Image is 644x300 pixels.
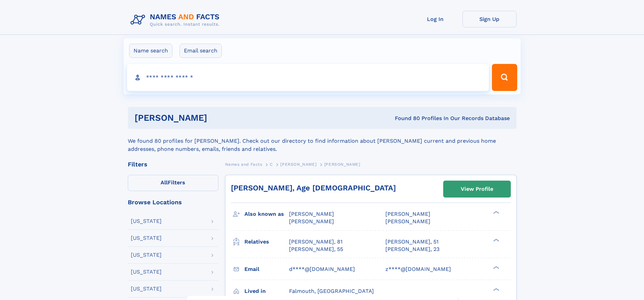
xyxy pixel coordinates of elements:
[225,160,262,168] a: Names and Facts
[180,44,222,58] label: Email search
[301,115,510,122] div: Found 80 Profiles In Our Records Database
[129,44,172,58] label: Name search
[462,11,517,27] a: Sign Up
[131,286,162,292] div: [US_STATE]
[324,162,360,167] span: [PERSON_NAME]
[385,238,438,246] a: [PERSON_NAME], 51
[492,287,500,292] div: ❯
[408,11,462,27] a: Log In
[461,181,493,197] div: View Profile
[131,269,162,275] div: [US_STATE]
[492,64,517,91] button: Search Button
[128,11,225,29] img: Logo Names and Facts
[270,162,273,167] span: C
[127,64,489,91] input: search input
[244,236,289,248] h3: Relatives
[385,246,439,253] a: [PERSON_NAME], 23
[492,210,500,215] div: ❯
[385,218,430,225] span: [PERSON_NAME]
[280,162,316,167] span: [PERSON_NAME]
[444,181,510,197] a: View Profile
[289,218,334,225] span: [PERSON_NAME]
[289,246,343,253] a: [PERSON_NAME], 55
[244,263,289,275] h3: Email
[492,265,500,270] div: ❯
[131,235,162,241] div: [US_STATE]
[289,238,342,246] a: [PERSON_NAME], 81
[131,218,162,224] div: [US_STATE]
[128,129,517,153] div: We found 80 profiles for [PERSON_NAME]. Check out our directory to find information about [PERSON...
[244,285,289,297] h3: Lived in
[131,252,162,258] div: [US_STATE]
[270,160,273,168] a: C
[244,208,289,220] h3: Also known as
[128,199,218,205] div: Browse Locations
[492,238,500,242] div: ❯
[135,114,301,122] h1: [PERSON_NAME]
[231,184,396,192] a: [PERSON_NAME], Age [DEMOGRAPHIC_DATA]
[161,179,168,186] span: All
[128,175,218,191] label: Filters
[289,211,334,217] span: [PERSON_NAME]
[385,211,430,217] span: [PERSON_NAME]
[280,160,316,168] a: [PERSON_NAME]
[128,161,218,167] div: Filters
[289,288,374,294] span: Falmouth, [GEOGRAPHIC_DATA]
